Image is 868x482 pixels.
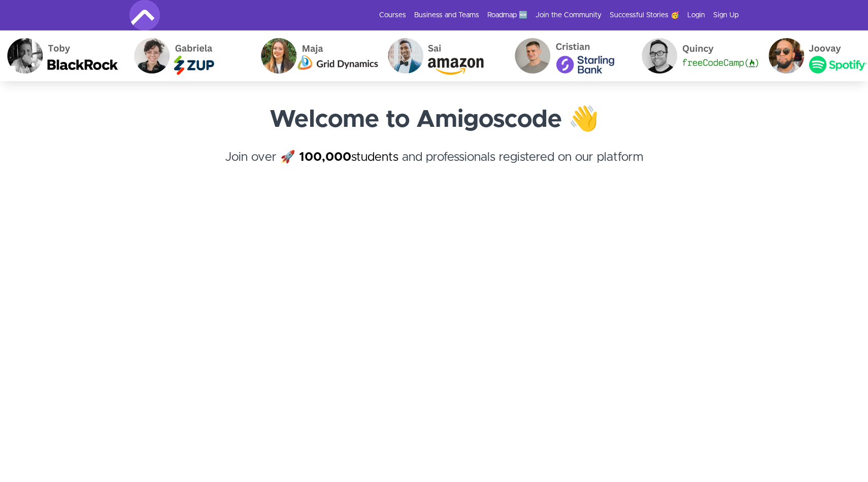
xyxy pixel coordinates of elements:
a: Roadmap 🆕 [487,10,527,20]
a: Successful Stories 🥳 [610,10,679,20]
img: Gabriela [126,30,253,81]
h4: Join over 🚀 and professionals registered on our platform [129,148,739,185]
strong: Welcome to Amigoscode 👋 [270,108,599,132]
img: Quincy [633,30,760,81]
a: Join the Community [536,10,602,20]
a: Business and Teams [414,10,479,20]
a: Sign Up [713,10,739,20]
strong: 100,000 [299,151,351,163]
img: Sai [380,30,507,81]
a: Login [687,10,705,20]
img: Cristian [507,30,633,81]
img: Maja [253,30,380,81]
a: Courses [379,10,406,20]
a: 100,000students [299,151,398,163]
